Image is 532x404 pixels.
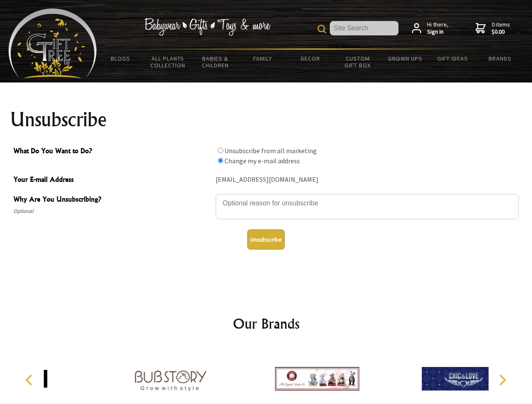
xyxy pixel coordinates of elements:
a: Hi there,Sign in [412,21,449,36]
span: Why Are You Unsubscribing? [13,194,211,206]
input: What Do You Want to Do? [218,158,223,163]
button: Unsubscribe [247,229,285,250]
img: Babyware - Gifts - Toys and more... [8,8,97,78]
textarea: Why Are You Unsubscribing? [216,194,519,219]
strong: Sign in [427,28,449,36]
button: Next [493,371,511,389]
a: Family [239,50,287,67]
a: Brands [476,50,524,67]
span: What Do You Want to Do? [13,146,211,158]
a: Babies & Children [192,50,239,74]
span: Your E-mail Address [13,174,211,186]
span: Optional [13,206,211,216]
label: Change my e-mail address [225,157,300,165]
a: Gift Ideas [429,50,476,67]
a: All Plants Collection [144,50,192,74]
a: Grown Ups [381,50,429,67]
a: Decor [286,50,334,67]
span: 0 items [492,21,510,36]
h1: Unsubscribe [10,109,522,130]
img: product search [318,25,326,33]
img: Babywear - Gifts - Toys & more [144,18,270,36]
span: Hi there, [427,21,449,36]
a: Custom Gift Box [334,50,382,74]
a: BLOGS [97,50,144,67]
input: What Do You Want to Do? [218,148,223,153]
strong: $0.00 [492,28,510,36]
label: Unsubscribe from all marketing [225,146,317,155]
input: Site Search [330,21,398,35]
button: Previous [21,371,40,389]
div: [EMAIL_ADDRESS][DOMAIN_NAME] [216,173,519,186]
a: 0 items$0.00 [476,21,510,36]
h2: Our Brands [17,314,516,334]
